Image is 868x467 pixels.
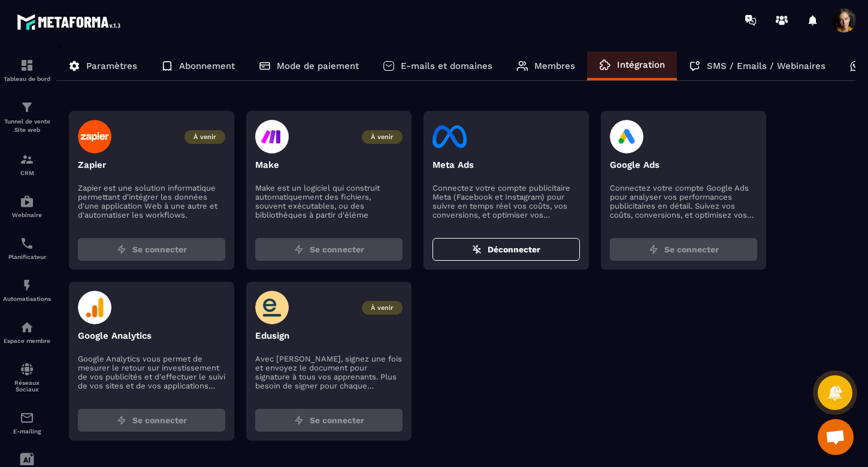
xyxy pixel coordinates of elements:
[362,301,403,315] span: À venir
[78,120,112,153] img: zapier-logo.003d59f5.svg
[362,130,403,144] span: À venir
[3,49,51,91] a: formationformationTableau de bord
[294,245,304,254] img: zap.8ac5aa27.svg
[3,379,51,393] p: Réseaux Sociaux
[433,120,467,153] img: facebook-logo.eb727249.svg
[78,354,225,390] p: Google Analytics vous permet de mesurer le retour sur investissement de vos publicités et d'effec...
[20,152,34,167] img: formation
[433,183,580,219] p: Connectez votre compte publicitaire Meta (Facebook et Instagram) pour suivre en temps réel vos co...
[3,212,51,218] p: Webinaire
[78,291,112,324] img: google-analytics-logo.594682c4.svg
[433,159,580,170] p: Meta Ads
[3,338,51,344] p: Espace membre
[78,409,225,432] button: Se connecter
[255,183,403,219] p: Make est un logiciel qui construit automatiquement des fichiers, souvent exécutables, ou des bibl...
[488,243,540,255] span: Déconnecter
[401,61,492,71] p: E-mails et domaines
[310,414,364,426] span: Se connecter
[3,117,51,134] p: Tunnel de vente Site web
[255,291,289,324] img: edusign-logo.5fe905fa.svg
[3,91,51,143] a: formationformationTunnel de vente Site web
[86,61,137,71] p: Paramètres
[20,278,34,293] img: automations
[3,185,51,227] a: automationsautomationsWebinaire
[117,415,126,425] img: zap.8ac5aa27.svg
[117,245,126,254] img: zap.8ac5aa27.svg
[3,227,51,269] a: schedulerschedulerPlanificateur
[617,59,665,70] p: Intégration
[3,428,51,435] p: E-mailing
[132,243,187,255] span: Se connecter
[664,243,719,255] span: Se connecter
[255,238,403,261] button: Se connecter
[132,414,187,426] span: Se connecter
[610,183,757,219] p: Connectez votre compte Google Ads pour analyser vos performances publicitaires en détail. Suivez ...
[3,269,51,311] a: automationsautomationsAutomatisations
[3,170,51,176] p: CRM
[78,159,225,170] p: Zapier
[294,415,304,425] img: zap.8ac5aa27.svg
[610,238,757,261] button: Se connecter
[534,61,575,71] p: Membres
[185,130,225,144] span: À venir
[20,194,34,209] img: automations
[17,11,125,33] img: logo
[3,311,51,353] a: automationsautomationsEspace membre
[20,58,34,73] img: formation
[56,40,856,459] div: >
[20,100,34,115] img: formation
[255,330,403,341] p: Edusign
[179,61,235,71] p: Abonnement
[3,353,51,402] a: social-networksocial-networkRéseaux Sociaux
[255,159,403,170] p: Make
[707,61,825,71] p: SMS / Emails / Webinaires
[610,120,644,153] img: google-ads-logo.4cdbfafa.svg
[277,61,359,71] p: Mode de paiement
[3,254,51,260] p: Planificateur
[649,245,658,254] img: zap.8ac5aa27.svg
[433,238,580,261] button: Déconnecter
[78,183,225,219] p: Zapier est une solution informatique permettant d'intégrer les données d'une application Web à un...
[78,330,225,341] p: Google Analytics
[20,362,34,376] img: social-network
[3,402,51,444] a: emailemailE-mailing
[472,245,482,254] img: zap-off.84e09383.svg
[3,76,51,82] p: Tableau de bord
[818,419,854,455] div: Ouvrir le chat
[610,159,757,170] p: Google Ads
[310,243,364,255] span: Se connecter
[20,411,34,425] img: email
[255,409,403,432] button: Se connecter
[20,320,34,335] img: automations
[3,143,51,185] a: formationformationCRM
[20,236,34,251] img: scheduler
[78,238,225,261] button: Se connecter
[255,120,289,153] img: make-logo.47d65c36.svg
[255,354,403,390] p: Avec [PERSON_NAME], signez une fois et envoyez le document pour signature à tous vos apprenants. ...
[3,296,51,302] p: Automatisations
